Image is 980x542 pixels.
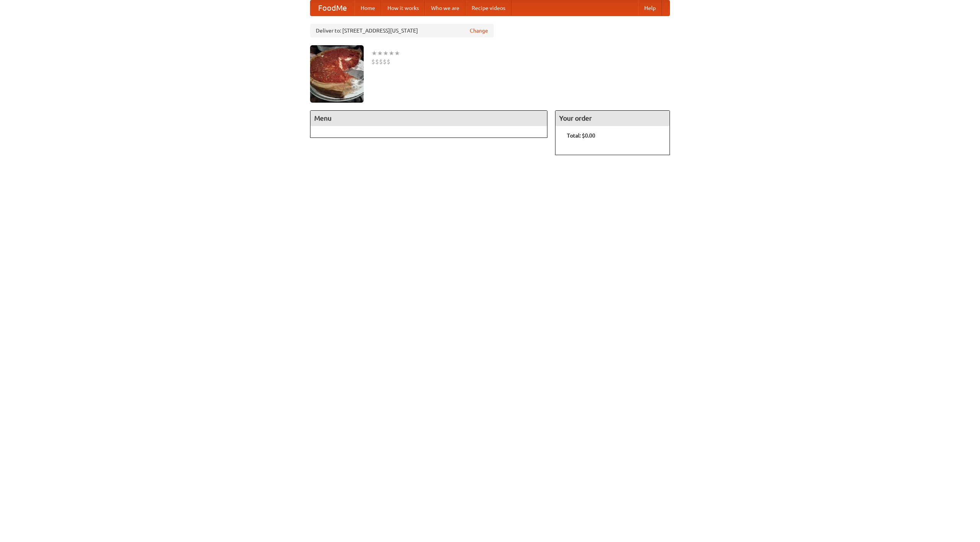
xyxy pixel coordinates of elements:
[470,27,488,34] a: Change
[638,0,662,16] a: Help
[371,57,375,66] li: $
[381,0,425,16] a: How it works
[425,0,465,16] a: Who we are
[379,57,383,66] li: $
[383,49,389,57] li: ★
[567,133,595,139] b: Total: $0.00
[354,0,381,16] a: Home
[389,49,394,57] li: ★
[310,45,364,103] img: angular.jpg
[377,49,383,57] li: ★
[465,0,511,16] a: Recipe videos
[555,111,670,126] h4: Your order
[394,49,400,57] li: ★
[310,111,547,126] h4: Menu
[387,57,390,66] li: $
[371,49,377,57] li: ★
[310,24,494,38] div: Deliver to: [STREET_ADDRESS][US_STATE]
[310,0,354,16] a: FoodMe
[383,57,387,66] li: $
[375,57,379,66] li: $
